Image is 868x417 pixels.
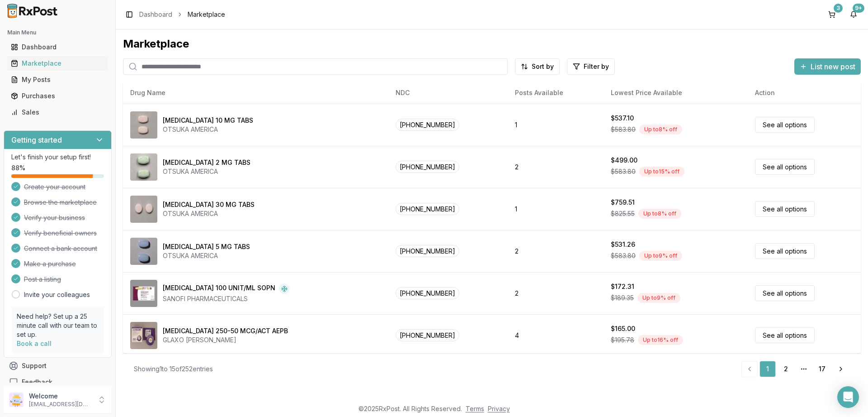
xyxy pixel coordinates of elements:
[163,200,255,209] div: [MEDICAL_DATA] 30 MG TABS
[814,361,830,377] a: 17
[755,285,815,301] a: See all options
[29,401,92,408] p: [EMAIL_ADDRESS][DOMAIN_NAME]
[466,405,484,412] a: Terms
[508,146,604,188] td: 2
[29,392,92,401] p: Welcome
[748,82,861,104] th: Action
[7,29,108,36] h2: Main Menu
[832,361,850,377] a: Go to next page
[139,10,225,19] nav: breadcrumb
[778,361,794,377] a: 2
[163,283,275,294] div: [MEDICAL_DATA] 100 UNIT/ML SOPN
[755,159,815,175] a: See all options
[134,364,213,374] div: Showing 1 to 15 of 252 entries
[611,125,636,134] span: $583.80
[7,55,108,72] a: Marketplace
[637,293,680,303] div: Up to 9 % off
[794,63,861,72] a: List new post
[7,88,108,104] a: Purchases
[825,7,839,22] button: 3
[508,230,604,272] td: 2
[611,114,634,123] div: $537.10
[11,134,62,145] h3: Getting started
[4,105,112,120] button: Sales
[163,251,250,260] div: OTSUKA AMERICA
[508,104,604,146] td: 1
[123,37,861,51] div: Marketplace
[396,245,459,257] span: [PHONE_NUMBER]
[130,153,157,181] img: Abilify 2 MG TABS
[846,7,861,22] button: 9+
[755,201,815,217] a: See all options
[755,327,815,343] a: See all options
[4,56,112,71] button: Marketplace
[508,188,604,230] td: 1
[139,10,172,19] a: Dashboard
[604,82,748,104] th: Lowest Price Available
[837,386,859,408] div: Open Intercom Messenger
[611,156,637,165] div: $499.00
[130,238,157,265] img: Abilify 5 MG TABS
[163,125,253,134] div: OTSUKA AMERICA
[9,393,24,407] img: User avatar
[163,242,250,251] div: [MEDICAL_DATA] 5 MG TABS
[11,108,104,117] div: Sales
[11,91,104,101] div: Purchases
[4,89,112,103] button: Purchases
[24,259,76,268] span: Make a purchase
[794,58,861,75] button: List new post
[130,280,157,307] img: Admelog SoloStar 100 UNIT/ML SOPN
[639,167,684,177] div: Up to 15 % off
[488,405,510,412] a: Privacy
[163,326,288,336] div: [MEDICAL_DATA] 250-50 MCG/ACT AEPB
[163,158,250,167] div: [MEDICAL_DATA] 2 MG TABS
[508,82,604,104] th: Posts Available
[396,119,459,131] span: [PHONE_NUMBER]
[163,116,253,125] div: [MEDICAL_DATA] 10 MG TABS
[7,72,108,88] a: My Posts
[515,58,560,75] button: Sort by
[188,10,225,19] span: Marketplace
[611,167,636,176] span: $583.80
[4,72,112,87] button: My Posts
[163,336,288,345] div: GLAXO [PERSON_NAME]
[4,4,61,18] img: RxPost Logo
[11,163,25,173] span: 88 %
[611,324,635,333] div: $165.00
[7,39,108,55] a: Dashboard
[396,203,459,215] span: [PHONE_NUMBER]
[853,4,864,13] div: 9+
[611,293,634,302] span: $189.35
[611,198,635,207] div: $759.51
[163,209,255,218] div: OTSUKA AMERICA
[396,329,459,341] span: [PHONE_NUMBER]
[639,251,682,261] div: Up to 9 % off
[22,378,52,387] span: Feedback
[639,125,682,134] div: Up to 8 % off
[611,240,635,249] div: $531.26
[24,182,85,192] span: Create your account
[567,58,615,75] button: Filter by
[24,275,61,284] span: Post a listing
[755,243,815,259] a: See all options
[611,251,636,260] span: $583.80
[24,290,90,299] a: Invite your colleagues
[24,213,85,222] span: Verify your business
[741,361,850,377] nav: pagination
[7,104,108,120] a: Sales
[396,161,459,173] span: [PHONE_NUMBER]
[396,287,459,299] span: [PHONE_NUMBER]
[508,314,604,356] td: 4
[24,244,97,253] span: Connect a bank account
[17,312,99,339] p: Need help? Set up a 25 minute call with our team to set up.
[24,229,97,238] span: Verify beneficial owners
[123,82,388,104] th: Drug Name
[638,209,681,219] div: Up to 8 % off
[24,198,97,207] span: Browse the marketplace
[130,111,157,139] img: Abilify 10 MG TABS
[611,209,635,218] span: $825.55
[811,61,855,72] span: List new post
[163,294,290,303] div: SANOFI PHARMACEUTICALS
[611,282,634,291] div: $172.31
